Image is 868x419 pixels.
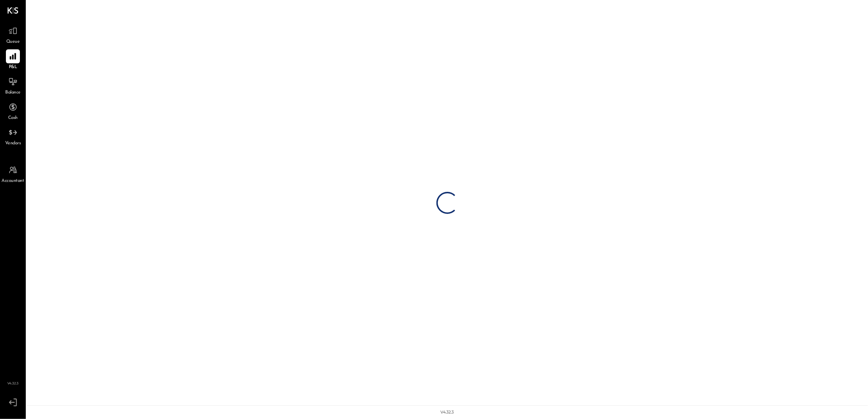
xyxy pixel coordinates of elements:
[5,140,21,147] span: Vendors
[8,115,18,122] span: Cash
[2,178,24,184] span: Accountant
[5,89,21,96] span: Balance
[9,64,17,71] span: P&L
[441,409,454,415] div: v 4.32.3
[0,24,25,45] a: Queue
[6,39,20,45] span: Queue
[0,163,25,184] a: Accountant
[0,126,25,147] a: Vendors
[0,100,25,122] a: Cash
[0,75,25,96] a: Balance
[0,49,25,71] a: P&L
